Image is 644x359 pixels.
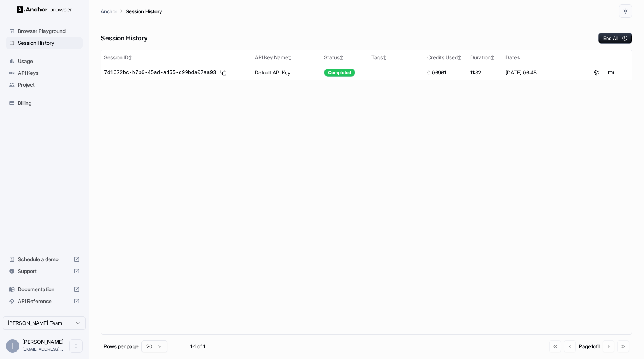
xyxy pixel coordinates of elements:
[18,256,71,263] span: Schedule a demo
[371,69,421,76] div: -
[17,6,72,13] img: Anchor Logo
[6,37,83,49] div: Session History
[18,27,80,35] span: Browser Playground
[598,33,632,44] button: End All
[179,343,216,350] div: 1-1 of 1
[383,55,387,60] span: ↕
[252,65,321,80] td: Default API Key
[18,69,80,77] span: API Keys
[22,339,64,345] span: Ian Gard
[6,79,83,91] div: Project
[371,54,421,61] div: Tags
[104,69,216,76] span: 7d1622bc-b7b6-45ad-ad55-d99bda07aa93
[6,97,83,109] div: Billing
[18,81,80,89] span: Project
[22,346,63,352] span: iancgard@gmail.com
[126,7,162,15] p: Session History
[288,55,292,60] span: ↕
[470,69,499,76] div: 11:32
[324,69,355,77] div: Completed
[18,39,80,47] span: Session History
[505,54,573,61] div: Date
[517,55,521,60] span: ↓
[470,54,499,61] div: Duration
[324,54,366,61] div: Status
[427,54,464,61] div: Credits Used
[101,7,117,15] p: Anchor
[6,67,83,79] div: API Keys
[69,339,83,353] button: Open menu
[129,55,132,60] span: ↕
[18,286,71,293] span: Documentation
[505,69,573,76] div: [DATE] 06:45
[6,339,19,353] div: I
[18,57,80,65] span: Usage
[104,343,139,350] p: Rows per page
[255,54,318,61] div: API Key Name
[491,55,494,60] span: ↕
[6,55,83,67] div: Usage
[427,69,464,76] div: 0.06961
[340,55,343,60] span: ↕
[101,7,162,15] nav: breadcrumb
[6,295,83,307] div: API Reference
[6,25,83,37] div: Browser Playground
[18,99,80,107] span: Billing
[18,297,71,305] span: API Reference
[104,54,249,61] div: Session ID
[101,33,148,44] h6: Session History
[6,265,83,277] div: Support
[579,343,600,350] div: Page 1 of 1
[18,267,71,275] span: Support
[6,253,83,265] div: Schedule a demo
[458,55,461,60] span: ↕
[6,283,83,295] div: Documentation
